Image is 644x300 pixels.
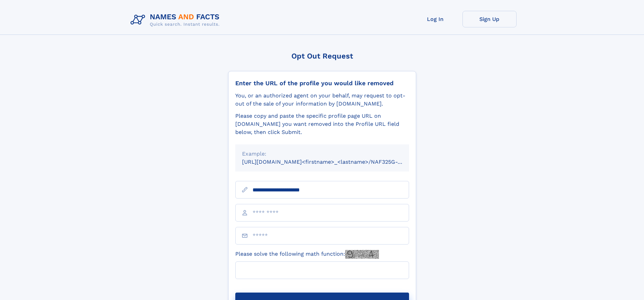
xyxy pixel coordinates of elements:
a: Log In [408,11,462,27]
label: Please solve the following math function: [235,250,379,259]
div: Please copy and paste the specific profile page URL on [DOMAIN_NAME] you want removed into the Pr... [235,112,409,136]
a: Sign Up [462,11,517,27]
img: Logo Names and Facts [128,11,225,29]
small: [URL][DOMAIN_NAME]<firstname>_<lastname>/NAF325G-xxxxxxxx [242,159,422,165]
div: Example: [242,150,402,158]
div: Enter the URL of the profile you would like removed [235,79,409,87]
div: You, or an authorized agent on your behalf, may request to opt-out of the sale of your informatio... [235,92,409,108]
div: Opt Out Request [228,52,416,60]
